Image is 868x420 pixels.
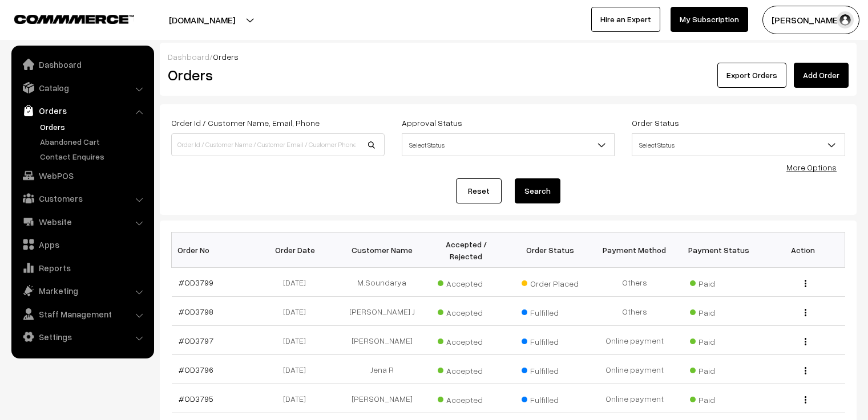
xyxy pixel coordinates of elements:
h2: Orders [168,66,383,84]
a: #OD3797 [179,336,213,345]
td: M.Soundarya [340,268,425,297]
td: Online payment [592,384,677,413]
a: Reset [456,178,502,203]
a: Apps [14,234,150,255]
a: Hire an Expert [591,7,660,32]
td: [DATE] [256,297,340,326]
a: Settings [14,327,150,347]
span: Paid [690,333,747,348]
th: Action [761,233,845,268]
td: Online payment [592,355,677,384]
span: Fulfilled [522,391,579,406]
th: Customer Name [340,233,425,268]
th: Order Date [256,233,340,268]
a: Dashboard [14,54,150,75]
img: Menu [805,280,806,287]
th: Payment Method [592,233,677,268]
a: COMMMERCE [14,11,114,25]
td: [PERSON_NAME] [340,326,425,355]
button: [PERSON_NAME] C [762,6,859,34]
span: Paid [690,275,747,289]
label: Order Status [632,117,679,129]
td: Others [592,297,677,326]
td: Jena R [340,355,425,384]
td: Others [592,268,677,297]
input: Order Id / Customer Name / Customer Email / Customer Phone [171,133,385,156]
a: Catalog [14,78,150,98]
a: #OD3798 [179,307,213,316]
img: Menu [805,338,806,345]
td: [PERSON_NAME] J [340,297,425,326]
a: #OD3796 [179,365,213,374]
span: Paid [690,304,747,319]
a: Dashboard [168,52,209,62]
a: Orders [14,100,150,121]
label: Approval Status [402,117,462,129]
span: Accepted [438,362,495,377]
a: WebPOS [14,165,150,186]
span: Select Status [402,135,615,155]
th: Order No [172,233,256,268]
span: Fulfilled [522,304,579,319]
span: Select Status [402,133,615,156]
a: Website [14,211,150,232]
button: Export Orders [717,63,786,88]
button: Search [515,178,560,203]
span: Accepted [438,275,495,289]
span: Select Status [632,133,845,156]
a: Marketing [14,280,150,301]
img: Menu [805,309,806,316]
span: Accepted [438,333,495,348]
span: Paid [690,391,747,406]
a: Contact Enquires [37,150,150,162]
img: COMMMERCE [14,15,134,23]
a: My Subscription [671,7,748,32]
img: Menu [805,367,806,374]
a: More Options [786,162,837,172]
a: Customers [14,188,150,209]
th: Payment Status [677,233,761,268]
a: Staff Management [14,304,150,324]
label: Order Id / Customer Name, Email, Phone [171,117,320,129]
td: [DATE] [256,355,340,384]
span: Order Placed [522,275,579,289]
div: / [168,51,849,63]
img: user [837,11,854,28]
span: Accepted [438,304,495,319]
td: [DATE] [256,384,340,413]
img: Menu [805,396,806,403]
span: Fulfilled [522,333,579,348]
a: #OD3799 [179,278,213,287]
a: Abandoned Cart [37,136,150,148]
th: Order Status [508,233,593,268]
span: Accepted [438,391,495,406]
a: Add Order [794,63,849,88]
span: Fulfilled [522,362,579,377]
span: Paid [690,362,747,377]
a: #OD3795 [179,394,213,403]
span: Select Status [632,135,845,155]
a: Orders [37,121,150,133]
td: Online payment [592,326,677,355]
td: [DATE] [256,268,340,297]
td: [PERSON_NAME] [340,384,425,413]
button: [DOMAIN_NAME] [129,6,275,34]
th: Accepted / Rejected [424,233,508,268]
span: Orders [213,52,239,62]
a: Reports [14,258,150,278]
td: [DATE] [256,326,340,355]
